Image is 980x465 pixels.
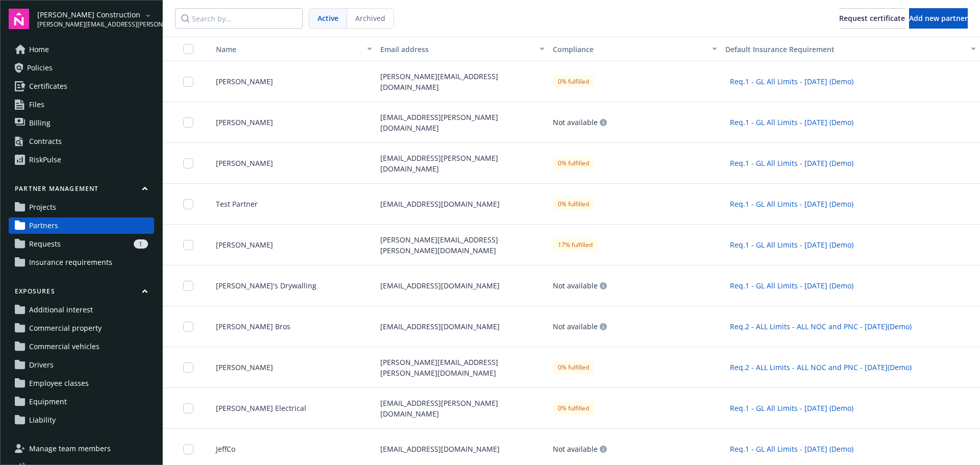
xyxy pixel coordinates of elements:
span: [PERSON_NAME] Bros [208,321,290,332]
span: [PERSON_NAME] [208,362,273,373]
div: Name [208,44,361,55]
div: [PERSON_NAME][EMAIL_ADDRESS][PERSON_NAME][DOMAIN_NAME] [376,347,549,388]
div: 0% fulfilled [553,402,594,414]
a: Insurance requirements [9,254,154,271]
button: Req.1 - GL All Limits - [DATE] (Demo) [725,400,858,416]
div: [EMAIL_ADDRESS][PERSON_NAME][DOMAIN_NAME] [376,102,549,143]
span: Billing [29,115,51,131]
span: Commercial property [29,320,102,336]
span: Manage team members [29,440,111,457]
div: [EMAIL_ADDRESS][DOMAIN_NAME] [376,184,549,225]
span: Req.1 - GL All Limits - [DATE] (Demo) [730,239,853,250]
a: Home [9,41,154,58]
span: Drivers [29,357,54,373]
div: 0% fulfilled [553,75,594,88]
div: Not available [553,282,607,289]
div: 17% fulfilled [553,238,598,251]
div: Not available [553,119,607,126]
span: Active [317,13,338,23]
span: Insurance requirements [29,254,112,271]
div: [EMAIL_ADDRESS][PERSON_NAME][DOMAIN_NAME] [376,388,549,429]
span: [PERSON_NAME][EMAIL_ADDRESS][PERSON_NAME][DOMAIN_NAME] [37,20,142,29]
div: [EMAIL_ADDRESS][PERSON_NAME][DOMAIN_NAME] [376,143,549,184]
span: Req.1 - GL All Limits - [DATE] (Demo) [730,76,853,87]
span: Additional interest [29,302,93,318]
span: Equipment [29,394,67,410]
div: [EMAIL_ADDRESS][DOMAIN_NAME] [376,265,549,306]
a: Commercial property [9,320,154,336]
a: Drivers [9,357,154,373]
span: Liability [29,412,56,428]
span: Partners [29,217,58,234]
div: Default Insurance Requirement [725,44,965,55]
a: Billing [9,115,154,131]
input: Search by... [175,8,303,29]
input: Toggle Row Selected [183,199,193,209]
span: Req.1 - GL All Limits - [DATE] (Demo) [730,280,853,291]
button: Req.1 - GL All Limits - [DATE] (Demo) [725,441,858,457]
span: Req.1 - GL All Limits - [DATE] (Demo) [730,444,853,454]
div: [EMAIL_ADDRESS][DOMAIN_NAME] [376,306,549,347]
a: Equipment [9,394,154,410]
div: Not available [553,446,607,453]
span: JeffCo [208,444,235,454]
button: Req.1 - GL All Limits - [DATE] (Demo) [725,155,858,171]
span: Commercial vehicles [29,338,100,355]
span: Policies [27,60,53,76]
input: Toggle Row Selected [183,362,193,373]
span: [PERSON_NAME] [208,158,273,168]
button: Email address [376,37,549,61]
div: Not available [553,323,607,330]
span: Archived [355,13,385,23]
a: Files [9,96,154,113]
span: [PERSON_NAME] [208,239,273,250]
input: Toggle Row Selected [183,281,193,291]
input: Toggle Row Selected [183,77,193,87]
div: 0% fulfilled [553,198,594,210]
div: Email address [380,44,533,55]
div: 0% fulfilled [553,361,594,374]
a: Policies [9,60,154,76]
img: navigator-logo.svg [9,9,29,29]
button: Exposures [9,287,154,300]
span: Req.1 - GL All Limits - [DATE] (Demo) [730,403,853,413]
button: Req.1 - GL All Limits - [DATE] (Demo) [725,237,858,253]
span: Files [29,96,44,113]
a: RiskPulse [9,152,154,168]
input: Toggle Row Selected [183,444,193,454]
span: Req.1 - GL All Limits - [DATE] (Demo) [730,158,853,168]
div: RiskPulse [29,152,61,168]
a: Commercial vehicles [9,338,154,355]
button: Req.1 - GL All Limits - [DATE] (Demo) [725,114,858,130]
span: Req.2 - ALL Limits - ALL NOC and PNC - [DATE](Demo) [730,362,912,373]
div: Contracts [29,133,62,150]
button: Request certificate [839,8,905,29]
span: Projects [29,199,56,215]
span: Certificates [29,78,67,94]
button: Default Insurance Requirement [721,37,980,61]
div: Toggle SortBy [208,44,361,55]
span: [PERSON_NAME] [208,76,273,87]
button: Req.2 - ALL Limits - ALL NOC and PNC - [DATE](Demo) [725,319,916,334]
span: Requests [29,236,61,252]
span: [PERSON_NAME] [208,117,273,128]
a: Employee classes [9,375,154,391]
span: Test Partner [208,199,258,209]
div: 0% fulfilled [553,157,594,169]
button: Req.1 - GL All Limits - [DATE] (Demo) [725,74,858,89]
a: Additional interest [9,302,154,318]
div: 1 [134,239,148,249]
input: Toggle Row Selected [183,158,193,168]
span: Req.1 - GL All Limits - [DATE] (Demo) [730,117,853,128]
span: Add new partner [909,13,968,23]
button: Req.1 - GL All Limits - [DATE] (Demo) [725,278,858,293]
button: Req.2 - ALL Limits - ALL NOC and PNC - [DATE](Demo) [725,359,916,375]
a: arrowDropDown [142,9,154,21]
button: Partner management [9,184,154,197]
span: Request certificate [839,13,905,23]
span: [PERSON_NAME] Construction [37,9,142,20]
input: Toggle Row Selected [183,117,193,128]
a: Projects [9,199,154,215]
div: [PERSON_NAME][EMAIL_ADDRESS][DOMAIN_NAME] [376,61,549,102]
input: Select all [183,44,193,54]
